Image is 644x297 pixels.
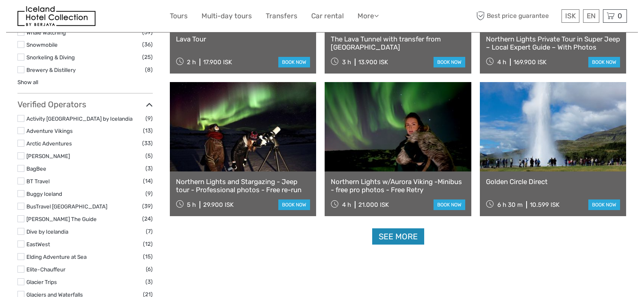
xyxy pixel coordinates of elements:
[358,59,388,66] div: 13.900 ISK
[434,57,465,67] a: book now
[26,115,132,122] a: Activity [GEOGRAPHIC_DATA] by Icelandia
[26,228,68,235] a: Dive by Icelandia
[145,65,153,74] span: (8)
[142,202,153,211] span: (39)
[145,189,153,198] span: (9)
[142,52,153,62] span: (25)
[331,35,465,52] a: The Lava Tunnel with transfer from [GEOGRAPHIC_DATA]
[202,10,252,22] a: Multi-day tours
[145,164,153,173] span: (3)
[143,176,153,186] span: (14)
[26,54,75,61] a: Snorkeling & Diving
[311,10,344,22] a: Car rental
[266,10,297,22] a: Transfers
[26,254,87,260] a: Elding Adventure at Sea
[26,191,62,197] a: Buggy Iceland
[142,139,153,148] span: (33)
[530,201,559,208] div: 10.599 ISK
[278,199,310,210] a: book now
[143,239,153,249] span: (12)
[486,35,620,52] a: Northern Lights Private Tour in Super Jeep – Local Expert Guide – With Photos
[203,201,234,208] div: 29.900 ISK
[358,201,389,208] div: 21.000 ISK
[358,10,379,22] a: More
[170,10,188,22] a: Tours
[145,114,153,123] span: (9)
[176,35,310,43] a: Lava Tour
[26,29,66,36] a: Whale Watching
[146,227,153,236] span: (7)
[17,100,153,109] h3: Verified Operators
[143,252,153,261] span: (15)
[497,59,506,66] span: 4 h
[434,199,465,210] a: book now
[26,216,97,222] a: [PERSON_NAME] The Guide
[26,178,50,184] a: BT Travel
[497,201,523,208] span: 6 h 30 m
[17,6,95,26] img: 481-8f989b07-3259-4bb0-90ed-3da368179bdc_logo_small.jpg
[342,59,351,66] span: 3 h
[142,214,153,223] span: (24)
[142,40,153,49] span: (36)
[17,79,38,85] a: Show all
[187,59,196,66] span: 2 h
[26,165,46,172] a: BagBee
[588,57,620,67] a: book now
[475,9,559,23] span: Best price guarantee
[26,279,57,285] a: Glacier Trips
[26,67,76,73] a: Brewery & Distillery
[588,199,620,210] a: book now
[583,9,599,23] div: EN
[143,126,153,135] span: (13)
[26,140,72,147] a: Arctic Adventures
[26,128,73,134] a: Adventure Vikings
[616,12,623,20] span: 0
[486,178,620,186] a: Golden Circle Direct
[187,201,196,208] span: 5 h
[26,41,58,48] a: Snowmobile
[342,201,351,208] span: 4 h
[26,241,50,247] a: EastWest
[203,59,232,66] div: 17.900 ISK
[372,228,424,245] a: See more
[278,57,310,67] a: book now
[514,59,546,66] div: 169.900 ISK
[26,153,70,159] a: [PERSON_NAME]
[26,266,65,273] a: Elite-Chauffeur
[176,178,310,194] a: Northern Lights and Stargazing - Jeep tour - Professional photos - Free re-run
[146,264,153,274] span: (6)
[331,178,465,194] a: Northern Lights w/Aurora Viking -Minibus - free pro photos - Free Retry
[145,277,153,286] span: (3)
[145,151,153,160] span: (5)
[26,203,107,210] a: BusTravel [GEOGRAPHIC_DATA]
[565,12,576,20] span: ISK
